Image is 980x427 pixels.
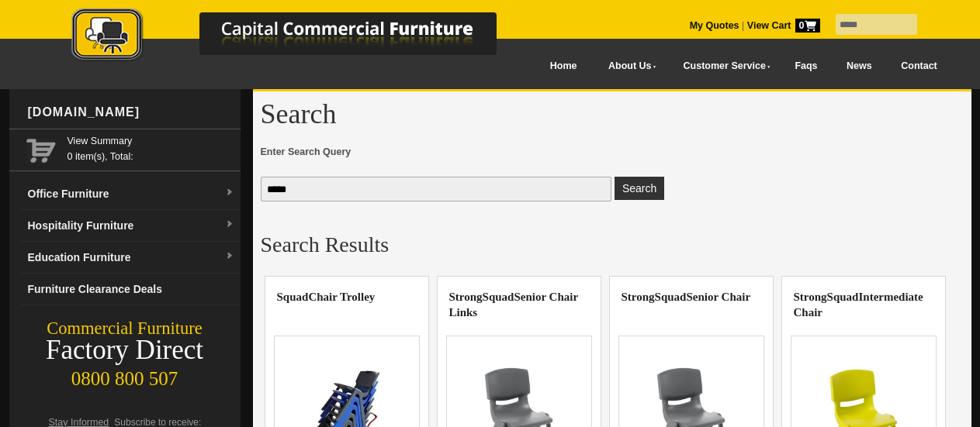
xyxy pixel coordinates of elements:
highlight: Squad [277,291,309,303]
div: [DOMAIN_NAME] [22,89,241,136]
span: 0 item(s), Total: [68,133,234,162]
div: Commercial Furniture [9,318,241,339]
a: View Cart0 [744,20,819,31]
a: Hospitality Furnituredropdown [22,210,241,242]
a: Office Furnituredropdown [22,178,241,210]
div: 0800 800 507 [9,360,241,390]
span: 0 [795,19,820,33]
img: dropdown [225,188,234,198]
div: Factory Direct [9,339,241,361]
a: Capital Commercial Furniture Logo [29,8,572,69]
a: Furniture Clearance Deals [22,274,241,305]
a: StrongSquadIntermediate Chair [794,291,923,319]
a: Customer Service [666,49,780,84]
a: About Us [591,49,666,84]
input: Enter Search Query [261,177,612,201]
a: Education Furnituredropdown [22,242,241,274]
img: dropdown [225,252,234,261]
img: Capital Commercial Furniture Logo [29,8,572,64]
a: Contact [886,49,951,84]
a: SquadChair Trolley [277,291,376,303]
highlight: Squad [655,291,687,303]
a: StrongSquadSenior Chair Links [449,291,578,319]
highlight: Squad [827,291,859,303]
button: Enter Search Query [615,177,664,200]
span: Enter Search Query [261,144,964,160]
a: News [832,49,886,84]
a: StrongSquadSenior Chair [622,291,751,303]
strong: View Cart [747,20,820,31]
a: Faqs [781,49,833,84]
h2: Search Results [261,233,964,257]
h1: Search [261,99,964,129]
a: View Summary [68,133,234,149]
highlight: Squad [483,291,514,303]
a: My Quotes [690,20,739,31]
img: dropdown [225,220,234,229]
